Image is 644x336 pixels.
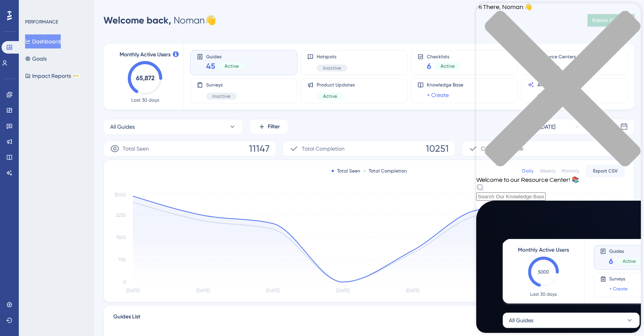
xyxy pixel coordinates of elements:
[427,82,463,88] span: Knowledge Base
[25,69,80,83] button: Impact ReportsBETA
[206,54,245,59] span: Guides
[268,122,280,131] span: Filter
[103,14,171,26] span: Welcome back,
[323,65,341,71] span: Inactive
[302,144,345,153] span: Total Completion
[196,288,210,293] tspan: [DATE]
[206,61,215,72] span: 45
[317,54,347,60] span: Hotspots
[123,279,126,285] tspan: 0
[323,93,337,99] span: Active
[123,144,149,153] span: Total Seen
[406,288,419,293] tspan: [DATE]
[103,14,216,27] div: Noman 👋
[113,312,140,325] span: Guides List
[118,257,126,262] tspan: 750
[336,288,350,293] tspan: [DATE]
[427,61,431,72] span: 6
[73,74,80,78] div: BETA
[120,50,171,59] span: Monthly Active Users
[25,52,47,66] button: Goals
[206,82,237,88] span: Surveys
[131,97,159,103] span: Last 30 days
[25,34,61,49] button: Dashboard
[126,288,140,293] tspan: [DATE]
[426,142,449,155] span: 10251
[116,235,126,240] tspan: 1500
[2,5,16,19] img: launcher-image-alternative-text
[266,288,279,293] tspan: [DATE]
[427,90,449,100] a: + Create
[18,2,49,11] span: Need Help?
[116,212,126,218] tspan: 2250
[249,142,270,155] span: 11147
[363,168,407,174] div: Total Completion
[110,122,135,131] span: All Guides
[332,168,360,174] div: Total Seen
[103,119,243,135] button: All Guides
[441,63,455,69] span: Active
[212,93,230,99] span: Inactive
[136,74,154,82] text: 65,872
[114,192,126,198] tspan: 3000
[225,63,239,69] span: Active
[317,82,355,88] span: Product Updates
[249,119,288,135] button: Filter
[427,54,461,59] span: Checklists
[25,19,58,25] div: PERFORMANCE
